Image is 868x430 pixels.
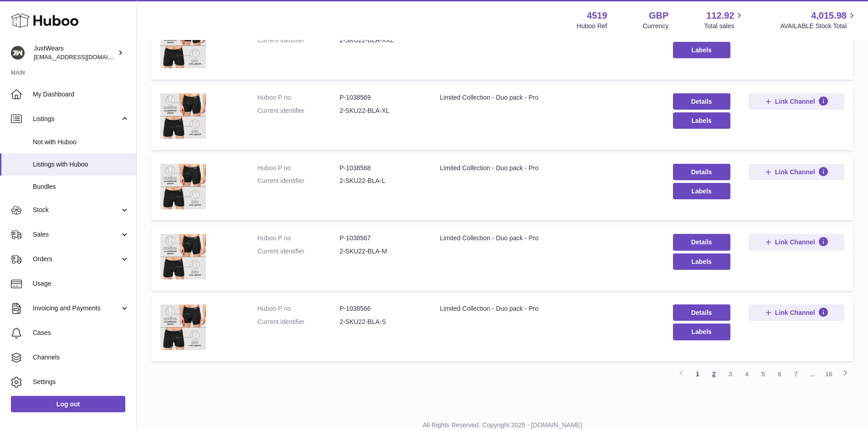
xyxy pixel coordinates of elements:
[33,255,120,263] span: Orders
[339,106,421,115] dd: 2-SKU22-BLA-XL
[673,234,730,250] a: Details
[673,164,730,180] a: Details
[339,164,421,172] dd: P-1038568
[749,234,844,250] button: Link Channel
[755,366,771,382] a: 5
[339,177,421,185] dd: 2-SKU22-BLA-L
[339,318,421,326] dd: 2-SKU22-BLA-S
[673,253,730,270] button: Labels
[673,304,730,321] a: Details
[749,304,844,321] button: Link Channel
[160,93,206,139] img: Limited Collection - Duo pack - Pro
[673,112,730,129] button: Labels
[144,421,861,430] p: All Rights Reserved. Copyright 2025 - [DOMAIN_NAME]
[649,10,668,22] strong: GBP
[160,234,206,279] img: Limited Collection - Duo pack - Pro
[33,329,129,337] span: Cases
[339,304,421,313] dd: P-1038566
[257,106,339,115] dt: Current identifier
[804,366,821,382] span: ...
[811,10,847,22] span: 4,015.98
[706,10,734,22] span: 112.92
[775,238,815,246] span: Link Channel
[643,22,669,30] div: Currency
[160,304,206,350] img: Limited Collection - Duo pack - Pro
[821,366,837,382] a: 16
[33,230,120,239] span: Sales
[739,366,755,382] a: 4
[257,36,339,45] dt: Current identifier
[33,138,129,147] span: Not with Huboo
[780,22,857,30] span: AVAILABLE Stock Total
[775,97,815,106] span: Link Channel
[673,42,730,58] button: Labels
[339,234,421,243] dd: P-1038567
[257,164,339,172] dt: Huboo P no
[257,318,339,326] dt: Current identifier
[440,93,654,102] div: Limited Collection - Duo pack - Pro
[704,10,745,30] a: 112.92 Total sales
[33,353,129,362] span: Channels
[339,36,421,45] dd: 2-SKU22-BLA-XXL
[673,93,730,110] a: Details
[257,304,339,313] dt: Huboo P no
[771,366,788,382] a: 6
[775,168,815,176] span: Link Channel
[257,247,339,256] dt: Current identifier
[673,324,730,340] button: Labels
[33,378,129,386] span: Settings
[34,44,116,61] div: JustWears
[788,366,804,382] a: 7
[33,279,129,288] span: Usage
[440,304,654,313] div: Limited Collection - Duo pack - Pro
[33,90,129,99] span: My Dashboard
[34,53,134,61] span: [EMAIL_ADDRESS][DOMAIN_NAME]
[33,160,129,169] span: Listings with Huboo
[673,183,730,199] button: Labels
[577,22,607,30] div: Huboo Ref
[11,396,125,412] a: Log out
[587,10,607,22] strong: 4519
[33,206,120,214] span: Stock
[749,164,844,180] button: Link Channel
[33,115,120,123] span: Listings
[775,309,815,317] span: Link Channel
[160,164,206,209] img: Limited Collection - Duo pack - Pro
[339,93,421,102] dd: P-1038569
[749,93,844,110] button: Link Channel
[160,23,206,68] img: Limited Collection - Duo pack - Pro
[689,366,706,382] a: 1
[33,182,129,191] span: Bundles
[440,164,654,172] div: Limited Collection - Duo pack - Pro
[339,247,421,256] dd: 2-SKU22-BLA-M
[257,177,339,185] dt: Current identifier
[706,366,722,382] a: 2
[33,304,120,313] span: Invoicing and Payments
[11,46,25,60] img: internalAdmin-4519@internal.huboo.com
[704,22,745,30] span: Total sales
[722,366,739,382] a: 3
[440,234,654,243] div: Limited Collection - Duo pack - Pro
[257,234,339,243] dt: Huboo P no
[257,93,339,102] dt: Huboo P no
[780,10,857,30] a: 4,015.98 AVAILABLE Stock Total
